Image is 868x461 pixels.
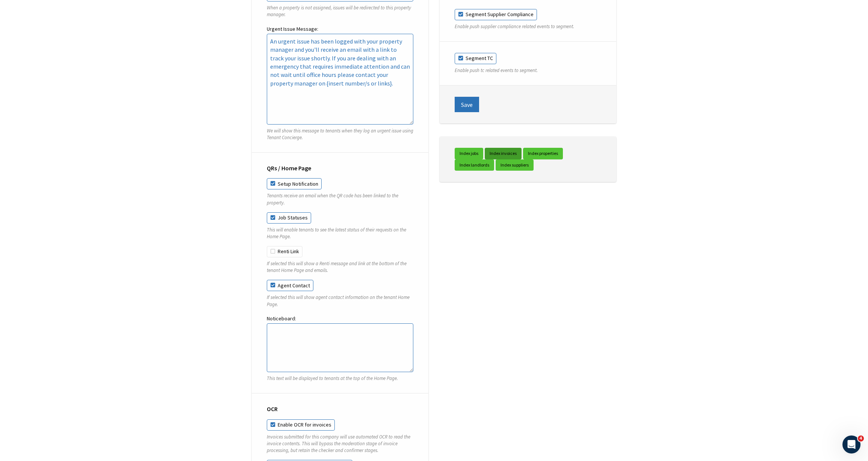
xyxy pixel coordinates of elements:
p: If selected this will show a Renti message and link at the bottom of the tenant Home Page and ema... [267,260,413,274]
label: Setup Notification [267,178,322,189]
p: Enable push tc related events to segment. [455,67,601,74]
button: Save [455,97,479,112]
textarea: Urgent Issue Message: [267,34,413,125]
a: Index properties [523,148,563,159]
label: Urgent Issue Message: [267,24,413,125]
p: Invoices submitted for this company will use automated OCR to read the invoice contents. This wil... [267,434,413,454]
p: If selected this will show agent contact information on the tenant Home Page. [267,294,413,308]
label: Job Statuses [267,212,311,224]
p: We will show this message to tenants when they log an urgent issue using Tenant Concierge. [267,128,413,141]
label: Enable OCR for invoices [267,419,335,431]
label: Segment Supplier Compliance [455,9,537,20]
label: Renti Link [267,246,302,257]
a: Index suppliers [496,159,534,171]
span: 4 [858,435,864,441]
p: Enable push supplier compliance related events to segment. [455,23,601,30]
p: Tenants receive an email when the QR code has been linked to the property. [267,192,413,206]
p: When a property is not assigned, issues will be redirected to this property manager. [267,5,413,18]
strong: QRs / Home Page [267,164,311,172]
p: This will enable tenants to see the latest status of their requests on the Home Page. [267,227,413,240]
textarea: Noticeboard: [267,323,413,372]
a: Index jobs [455,148,483,159]
label: Agent Contact [267,280,313,291]
label: Noticeboard: [267,314,413,372]
strong: OCR [267,405,278,413]
a: Index landlords [455,159,494,171]
a: Index invoices [485,148,522,159]
p: This text will be displayed to tenants at the top of the Home Page. [267,375,413,382]
iframe: Intercom live chat [842,435,860,453]
label: Segment TC [455,53,496,64]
